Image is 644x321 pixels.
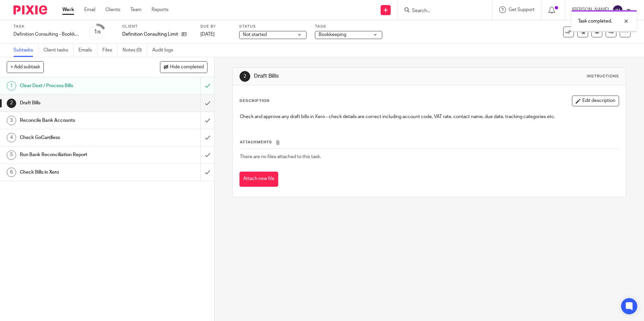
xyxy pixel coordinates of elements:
p: Definition Consulting Limited [122,31,178,38]
span: Not started [243,32,267,37]
div: 5 [7,150,16,160]
div: 2 [239,71,250,82]
label: Task [13,24,81,29]
a: Emails [78,44,97,57]
label: Due by [200,24,231,29]
h1: Check GoCardless [20,133,136,143]
a: Subtasks [13,44,38,57]
a: Email [84,6,95,13]
p: Task completed. [578,18,612,25]
button: Hide completed [160,61,207,73]
span: There are no files attached to this task. [240,154,321,159]
a: Client tasks [43,44,73,57]
span: Bookkeeping [319,32,346,37]
a: Clients [105,6,120,13]
div: 2 [7,99,16,108]
div: 4 [7,133,16,142]
h1: Clear Dext / Process Bills [20,81,136,91]
div: Definition Consulting - Bookkeeping - Weekly with inbox & GoCardless [13,31,81,38]
label: Status [239,24,307,29]
p: Description [239,98,269,104]
div: 3 [7,116,16,125]
a: Reports [152,6,168,13]
h1: Run Bank Reconciliation Report [20,150,136,160]
h1: Draft Bills [254,73,444,80]
span: Hide completed [170,65,204,70]
a: Audit logs [152,44,178,57]
a: Notes (0) [123,44,147,57]
a: Team [130,6,141,13]
span: [DATE] [200,32,215,37]
div: Instructions [587,74,619,79]
img: svg%3E [612,5,623,15]
div: Definition Consulting - Bookkeeping - Weekly with inbox &amp; GoCardless [13,31,81,38]
div: 1 [94,28,101,36]
h1: Reconcile Bank Accounts [20,115,136,126]
small: /6 [97,30,101,34]
div: 1 [7,81,16,91]
button: Attach new file [239,172,278,187]
span: Attachments [240,140,272,144]
a: Work [62,6,74,13]
button: + Add subtask [7,61,44,73]
label: Tags [315,24,382,29]
img: Pixie [13,5,47,14]
p: Check and approve any draft bills in Xero - check details are correct including account code, VAT... [240,113,618,120]
div: 6 [7,168,16,177]
a: Files [102,44,118,57]
h1: Draft Bills [20,98,136,108]
label: Client [122,24,192,29]
h1: Check Bills in Xero [20,167,136,177]
button: Edit description [572,96,619,106]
